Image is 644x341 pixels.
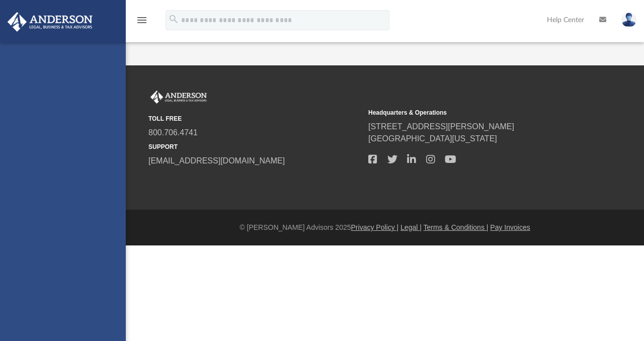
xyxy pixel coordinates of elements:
[5,12,96,32] img: Anderson Advisors Platinum Portal
[424,223,489,231] a: Terms & Conditions |
[368,122,514,131] a: [STREET_ADDRESS][PERSON_NAME]
[351,223,399,231] a: Privacy Policy |
[148,142,361,151] small: SUPPORT
[136,19,148,26] a: menu
[621,13,636,27] img: User Pic
[148,128,198,137] a: 800.706.4741
[148,114,361,123] small: TOLL FREE
[168,14,179,25] i: search
[126,222,644,233] div: © [PERSON_NAME] Advisors 2025
[400,223,422,231] a: Legal |
[490,223,530,231] a: Pay Invoices
[136,14,148,26] i: menu
[148,156,285,165] a: [EMAIL_ADDRESS][DOMAIN_NAME]
[368,108,581,117] small: Headquarters & Operations
[368,134,497,143] a: [GEOGRAPHIC_DATA][US_STATE]
[148,91,209,104] img: Anderson Advisors Platinum Portal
